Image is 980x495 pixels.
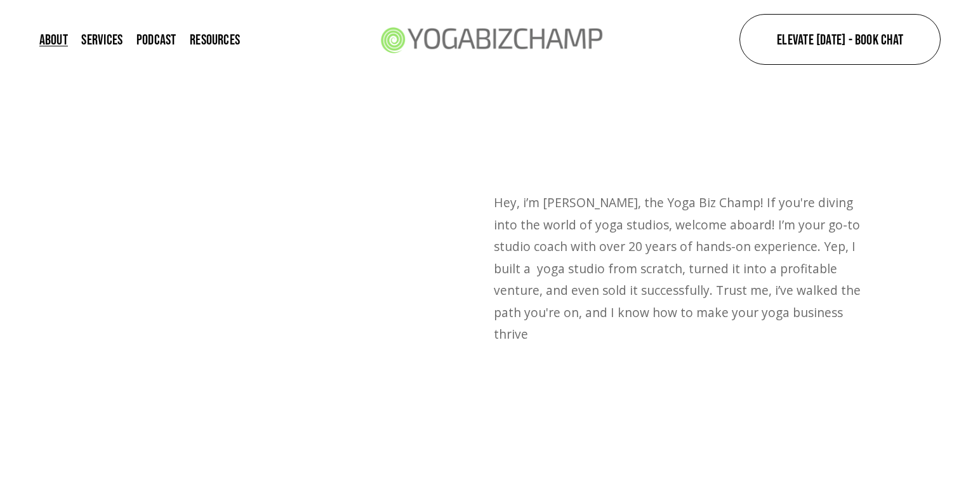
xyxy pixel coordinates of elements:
[39,31,68,48] a: About
[739,14,941,65] a: Elevate [DATE] - Book Chat
[136,31,176,48] a: Podcast
[494,194,864,342] span: Hey, i’m [PERSON_NAME], the Yoga Biz Champ! If you're diving into the world of yoga studios, welc...
[190,32,240,46] span: Resources
[373,10,609,69] img: Yoga Biz Champ
[81,31,122,48] a: Services
[190,31,240,48] a: folder dropdown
